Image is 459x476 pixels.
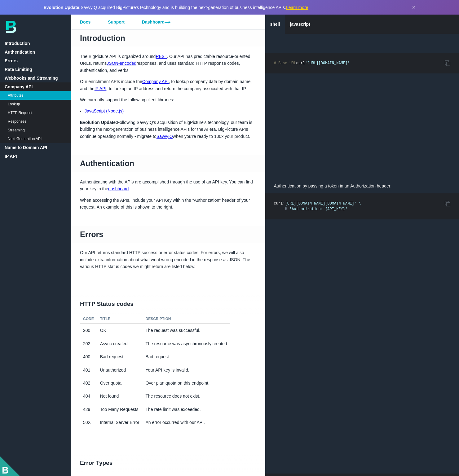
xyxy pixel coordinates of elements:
[71,96,265,103] p: We currently support the following client libraries:
[97,390,143,403] td: Not found
[143,324,230,337] td: The request was successful.
[412,4,416,11] button: Dismiss announcement
[44,5,81,10] strong: Evolution Update:
[95,86,107,91] a: IP API
[143,315,230,324] th: Description
[71,30,265,46] h1: Introduction
[97,403,143,416] td: Too Many Requests
[283,201,356,206] span: '[URL][DOMAIN_NAME][DOMAIN_NAME]'
[80,364,97,377] td: 401
[108,186,129,191] a: dashboard
[97,337,143,350] td: Async created
[274,201,361,211] code: curl
[97,377,143,390] td: Over quota
[80,315,97,324] th: Code
[143,337,230,350] td: The resource was asynchronously created
[80,350,97,363] td: 400
[97,350,143,363] td: Bad request
[133,15,179,29] a: Dashboard
[71,15,99,29] a: Docs
[274,61,296,65] span: # Base URL
[71,155,265,172] h1: Authentication
[359,201,361,206] span: \
[283,207,287,211] span: -H
[97,364,143,377] td: Unauthorized
[265,15,285,34] a: shell
[143,364,230,377] td: Your API key is invalid.
[286,5,308,10] a: Learn more
[71,249,265,270] p: Our API returns standard HTTP success or error status codes. For errors, we will also include ext...
[97,315,143,324] th: Title
[142,79,169,84] a: Company API
[99,15,133,29] a: Support
[143,390,230,403] td: The resource does not exist.
[107,61,136,66] a: JSON-encoded
[305,61,350,65] span: '[URL][DOMAIN_NAME]'
[2,467,8,474] img: BigPicture-logo-whitev2.png
[143,403,230,416] td: The rate limit was exceeded.
[80,337,97,350] td: 202
[71,197,265,211] p: When accessing the APIs, include your API Key within the "Authorization" header of your request. ...
[71,119,265,140] p: Following SavvyIQ's acquisition of BigPicture's technology, our team is building the next-generat...
[85,108,124,113] a: JavaScript (Node.js)
[143,377,230,390] td: Over plan quota on this endpoint.
[71,78,265,92] p: Our enrichment APIs include the , to lookup company data by domain name, and the , to lookup an I...
[71,53,265,74] p: The BigPicture API is organized around . Our API has predictable resource-oriented URLs, returns ...
[97,324,143,337] td: OK
[289,207,347,211] span: 'Authorization: {API_KEY}'
[80,416,97,429] td: 50X
[157,134,173,139] a: SavvyIQ
[71,294,265,315] h2: HTTP Status codes
[285,15,315,34] a: javascript
[71,453,265,474] h2: Error Types
[156,54,167,59] a: REST
[71,178,265,192] p: Authenticating with the APIs are accomplished through the use of an API key. You can find your ke...
[71,226,265,243] h1: Errors
[6,21,16,33] img: bp-logo-B-teal.svg
[80,324,97,337] td: 200
[143,416,230,429] td: An error occurred with our API.
[44,5,308,10] span: SavvyIQ acquired BigPicture's technology and is building the next-generation of business intellig...
[274,61,350,65] code: curl
[80,120,117,125] strong: Evolution Update:
[80,390,97,403] td: 404
[143,350,230,363] td: Bad request
[80,403,97,416] td: 429
[80,377,97,390] td: 402
[97,416,143,429] td: Internal Server Error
